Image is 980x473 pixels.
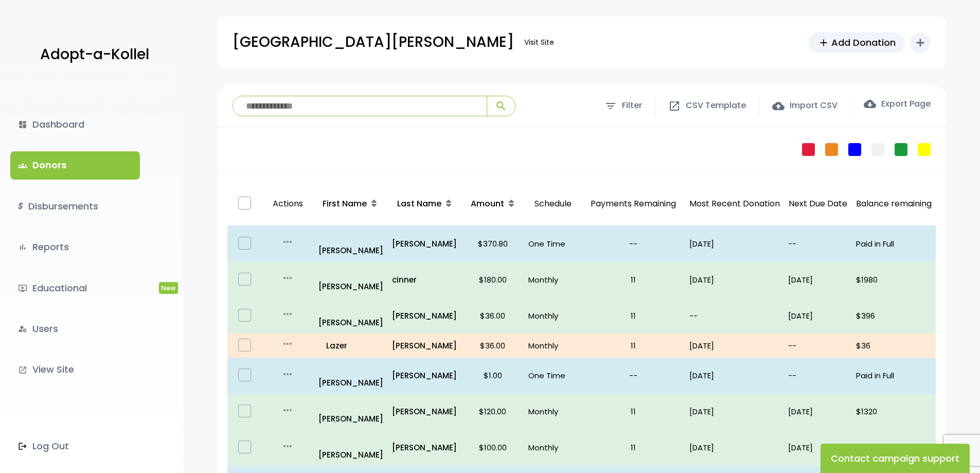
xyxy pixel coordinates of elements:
[318,230,384,257] a: [PERSON_NAME]
[318,302,384,329] a: [PERSON_NAME]
[466,369,520,382] p: $1.00
[772,100,785,112] span: cloud_upload
[10,315,140,343] a: manage_accountsUsers
[281,440,294,452] i: more_horiz
[318,398,384,426] a: [PERSON_NAME]
[856,309,932,323] p: $396
[856,369,932,382] p: Paid in Full
[281,308,294,320] i: more_horiz
[323,198,367,209] span: First Name
[788,339,848,353] p: --
[281,338,294,350] i: more_horiz
[788,197,848,212] p: Next Due Date
[585,441,681,454] p: 11
[392,237,457,251] a: [PERSON_NAME]
[281,404,294,416] i: more_horiz
[471,198,504,209] span: Amount
[689,273,780,287] p: [DATE]
[466,309,520,323] p: $36.00
[831,36,896,49] span: Add Donation
[856,273,932,287] p: $1980
[466,273,520,287] p: $180.00
[233,29,514,55] p: [GEOGRAPHIC_DATA][PERSON_NAME]
[585,186,681,222] p: Payments Remaining
[18,199,23,214] i: $
[318,266,384,293] a: [PERSON_NAME]
[689,441,780,454] p: [DATE]
[856,405,932,418] p: $1320
[585,273,681,287] p: 11
[392,309,457,323] a: [PERSON_NAME]
[821,444,970,473] button: Contact campaign support
[528,369,577,382] p: One Time
[495,100,507,112] span: search
[466,237,520,251] p: $370.80
[10,274,140,302] a: ondemand_videoEducationalNew
[159,282,178,294] span: New
[604,100,617,112] span: filter_list
[392,339,457,353] a: [PERSON_NAME]
[689,339,780,353] p: [DATE]
[18,284,27,293] i: ondemand_video
[392,273,457,287] p: cinner
[10,356,140,383] a: launchView Site
[318,339,384,353] a: Lazer
[10,111,140,138] a: dashboardDashboard
[788,273,848,287] p: [DATE]
[281,236,294,248] i: more_horiz
[318,434,384,462] a: [PERSON_NAME]
[10,432,140,460] a: Log Out
[392,405,457,418] a: [PERSON_NAME]
[528,405,577,418] p: Monthly
[519,32,559,52] a: Visit Site
[10,192,140,220] a: $Disbursements
[856,339,932,353] p: $36
[788,441,848,454] p: [DATE]
[392,441,457,454] a: [PERSON_NAME]
[318,362,384,390] a: [PERSON_NAME]
[689,237,780,251] p: [DATE]
[528,339,577,353] p: Monthly
[528,186,577,222] p: Schedule
[40,42,149,67] p: Adopt-a-Kollel
[281,368,294,380] i: more_horiz
[585,405,681,418] p: 11
[622,98,642,113] span: Filter
[856,197,932,212] p: Balance remaining
[689,405,780,418] p: [DATE]
[18,324,27,334] i: manage_accounts
[528,441,577,454] p: Monthly
[528,309,577,323] p: Monthly
[689,197,780,212] p: Most Recent Donation
[864,98,931,110] label: Export Page
[266,186,309,222] p: Actions
[466,441,520,454] p: $100.00
[466,339,520,353] p: $36.00
[528,273,577,287] p: Monthly
[856,441,932,454] p: $1100
[686,98,746,113] span: CSV Template
[585,237,681,251] p: --
[818,37,829,48] span: add
[18,365,27,375] i: launch
[487,96,515,116] button: search
[392,369,457,382] a: [PERSON_NAME]
[864,98,876,110] span: cloud_download
[18,161,27,170] span: groups
[689,369,780,382] p: [DATE]
[668,100,681,112] span: open_in_new
[910,32,931,53] button: add
[18,242,27,252] i: bar_chart
[528,237,577,251] p: One Time
[35,30,149,80] a: Adopt-a-Kollel
[10,233,140,261] a: bar_chartReports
